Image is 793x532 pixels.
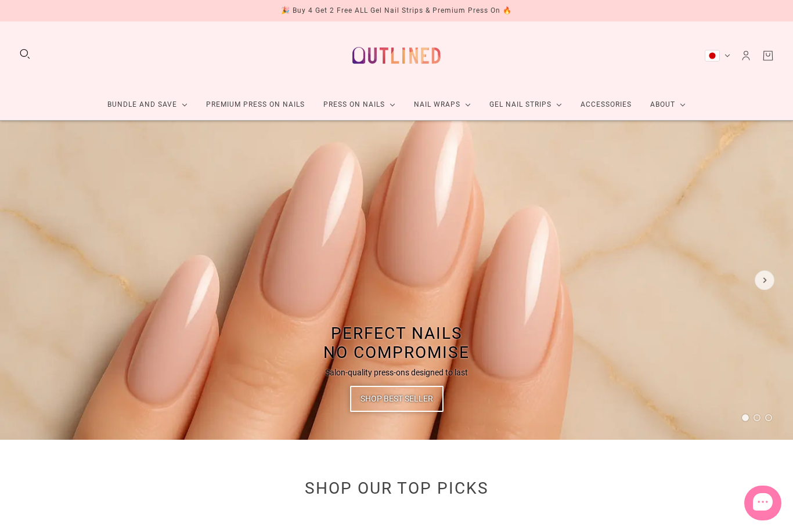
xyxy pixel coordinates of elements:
[19,48,31,60] button: Search
[314,89,405,120] a: Press On Nails
[197,89,314,120] a: Premium Press On Nails
[323,323,470,362] span: Perfect Nails No Compromise
[281,5,512,17] div: 🎉 Buy 4 Get 2 Free ALL Gel Nail Strips & Premium Press On 🔥
[762,49,774,62] a: Cart
[571,89,641,120] a: Accessories
[345,31,448,80] a: Outlined
[98,89,197,120] a: Bundle and Save
[350,386,444,412] a: Shop Best Seller
[641,89,695,120] a: About
[705,50,730,61] button: Japan
[361,386,433,412] span: Shop Best Seller
[305,478,489,497] a: Shop Our Top Picks
[325,367,468,379] p: Salon-quality press-ons designed to last
[405,89,480,120] a: Nail Wraps
[740,49,752,62] a: Account
[480,89,571,120] a: Gel Nail Strips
